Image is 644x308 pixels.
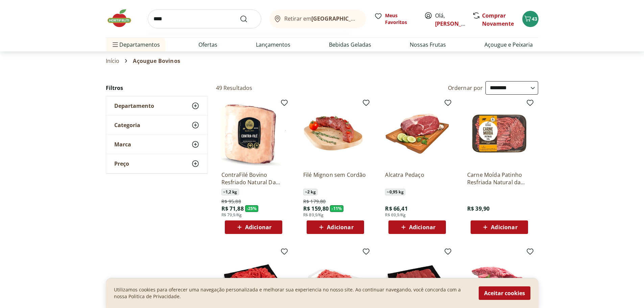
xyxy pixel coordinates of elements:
[303,205,329,212] span: R$ 159,80
[303,198,326,205] span: R$ 179,80
[467,205,490,212] span: R$ 39,90
[303,212,324,218] span: R$ 89,9/Kg
[307,220,364,234] button: Adicionar
[106,81,208,95] h2: Filtros
[198,41,217,49] a: Ofertas
[385,12,416,26] span: Meus Favoritos
[221,189,239,195] span: ~ 1,2 kg
[479,286,530,300] button: Aceitar cookies
[245,224,271,230] span: Adicionar
[216,84,253,92] h2: 49 Resultados
[467,101,531,166] img: Carne Moída Patinho Resfriada Natural da Terra 500g
[114,160,129,167] span: Preço
[327,224,353,230] span: Adicionar
[532,16,537,22] span: 43
[114,102,154,109] span: Departamento
[111,37,119,53] button: Menu
[329,41,371,49] a: Bebidas Geladas
[388,220,446,234] button: Adicionar
[221,101,286,166] img: ContraFilé Bovino Resfriado Natural Da Terra
[256,41,290,49] a: Lançamentos
[409,224,435,230] span: Adicionar
[311,15,425,22] b: [GEOGRAPHIC_DATA]/[GEOGRAPHIC_DATA]
[448,84,483,92] label: Ordernar por
[303,101,367,166] img: Filé Mignon sem Cordão
[484,41,533,49] a: Açougue e Peixaria
[114,141,131,148] span: Marca
[106,135,208,154] button: Marca
[374,12,416,26] a: Meus Favoritos
[385,189,405,195] span: ~ 0,95 kg
[114,286,471,300] p: Utilizamos cookies para oferecer uma navegação personalizada e melhorar sua experiencia no nosso ...
[435,11,465,28] span: Olá,
[467,171,531,186] a: Carne Moída Patinho Resfriada Natural da Terra 500g
[410,41,446,49] a: Nossas Frutas
[106,154,208,173] button: Preço
[435,20,479,27] a: [PERSON_NAME]
[303,171,367,186] a: Filé Mignon sem Cordão
[385,205,407,212] span: R$ 66,41
[221,205,244,212] span: R$ 71,88
[284,16,359,22] span: Retirar em
[385,101,449,166] img: Alcatra Pedaço
[330,205,343,212] span: - 11 %
[225,220,282,234] button: Adicionar
[240,15,256,23] button: Submit Search
[491,224,517,230] span: Adicionar
[269,9,366,28] button: Retirar em[GEOGRAPHIC_DATA]/[GEOGRAPHIC_DATA]
[245,205,259,212] span: - 25 %
[111,37,160,53] span: Departamentos
[106,96,208,115] button: Departamento
[482,12,514,27] a: Comprar Novamente
[471,220,528,234] button: Adicionar
[106,58,120,64] a: Início
[522,11,539,27] button: Carrinho
[303,189,317,195] span: ~ 2 kg
[221,198,241,205] span: R$ 95,88
[385,212,406,218] span: R$ 69,9/Kg
[106,116,208,135] button: Categoria
[148,9,261,28] input: search
[133,58,180,64] span: Açougue Bovinos
[114,122,140,128] span: Categoria
[106,8,140,28] img: Hortifruti
[385,171,449,186] a: Alcatra Pedaço
[221,212,242,218] span: R$ 79,9/Kg
[221,171,286,186] a: ContraFilé Bovino Resfriado Natural Da Terra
